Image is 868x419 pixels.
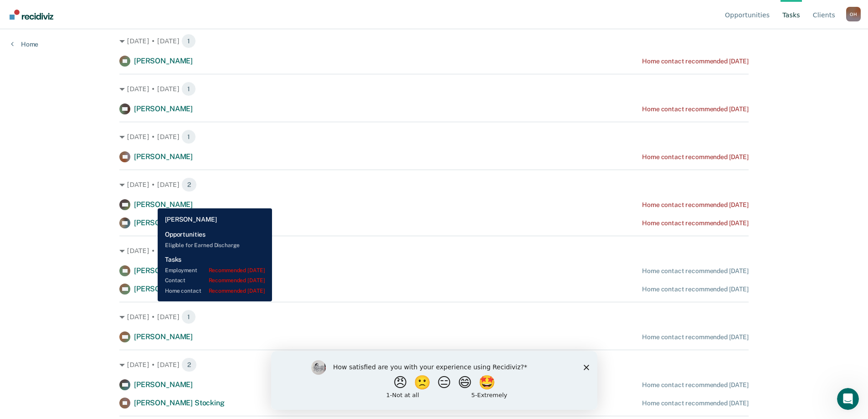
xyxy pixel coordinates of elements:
iframe: Intercom live chat [837,388,859,410]
span: [PERSON_NAME] [134,380,193,389]
a: Home [11,40,38,48]
span: 1 [181,129,196,144]
span: 1 [181,82,196,96]
img: Recidiviz [10,10,53,20]
span: [PERSON_NAME] [134,152,193,161]
div: Home contact recommended [DATE] [642,201,749,209]
span: 2 [181,357,197,372]
div: [DATE] • [DATE] 2 [119,243,749,258]
span: [PERSON_NAME] [134,218,193,227]
div: [DATE] • [DATE] 1 [119,310,749,324]
div: Home contact recommended [DATE] [642,285,749,293]
div: [DATE] • [DATE] 2 [119,357,749,372]
span: [PERSON_NAME] [134,332,193,341]
span: 2 [181,243,197,258]
div: Home contact recommended [DATE] [642,381,749,389]
span: 1 [181,34,196,48]
div: [DATE] • [DATE] 1 [119,129,749,144]
span: [PERSON_NAME] [134,285,193,293]
span: [PERSON_NAME] [134,104,193,113]
div: [DATE] • [DATE] 2 [119,177,749,192]
span: 1 [181,310,196,324]
span: [PERSON_NAME] [134,266,193,275]
span: [PERSON_NAME] [134,57,193,65]
div: O H [846,7,861,21]
iframe: Survey by Kim from Recidiviz [271,351,597,410]
span: 2 [181,177,197,192]
div: Home contact recommended [DATE] [642,219,749,227]
div: Home contact recommended [DATE] [642,105,749,113]
span: [PERSON_NAME] [134,200,193,209]
div: Home contact recommended [DATE] [642,267,749,275]
div: [DATE] • [DATE] 1 [119,82,749,96]
div: Home contact recommended [DATE] [642,399,749,407]
div: Home contact recommended [DATE] [642,333,749,341]
div: Home contact recommended [DATE] [642,57,749,65]
div: [DATE] • [DATE] 1 [119,34,749,48]
span: [PERSON_NAME] Stocking [134,398,224,407]
button: Profile dropdown button [846,7,861,21]
div: Home contact recommended [DATE] [642,153,749,161]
